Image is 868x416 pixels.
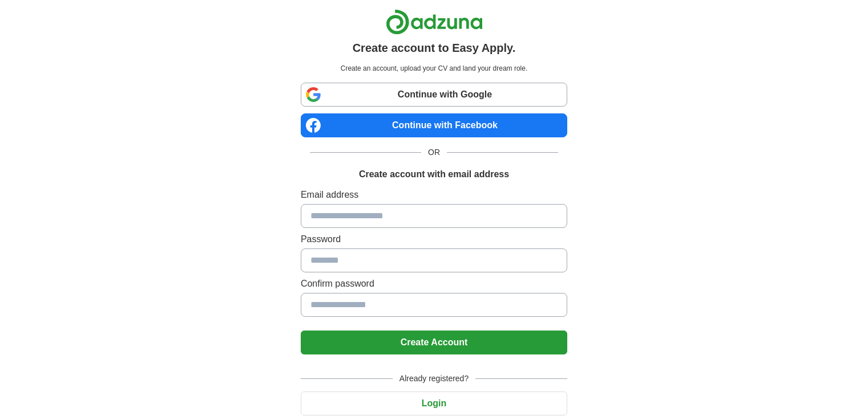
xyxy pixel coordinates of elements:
a: Continue with Google [301,83,567,107]
img: Adzuna logo [386,9,483,35]
button: Create Account [301,331,567,354]
label: Password [301,233,567,246]
a: Continue with Facebook [301,113,567,137]
a: Login [301,398,567,408]
button: Login [301,391,567,415]
span: Already registered? [393,373,475,385]
h1: Create account with email address [359,168,509,181]
label: Email address [301,188,567,202]
span: OR [421,146,447,158]
label: Confirm password [301,277,567,291]
p: Create an account, upload your CV and land your dream role. [303,63,565,74]
h1: Create account to Easy Apply. [353,39,516,56]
